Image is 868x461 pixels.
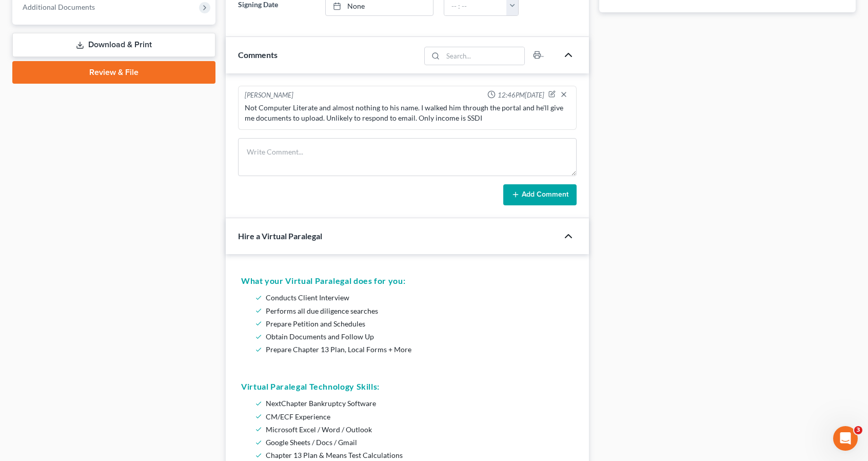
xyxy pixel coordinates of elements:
[12,33,215,57] a: Download & Print
[498,90,544,100] span: 12:46PM[DATE]
[266,397,569,410] li: NextChapter Bankruptcy Software
[266,423,569,436] li: Microsoft Excel / Word / Outlook
[266,291,569,304] li: Conducts Client Interview
[245,103,570,123] div: Not Computer Literate and almost nothing to his name. I walked him through the portal and he'll g...
[266,304,569,317] li: Performs all due diligence searches
[443,47,525,65] input: Search...
[241,275,574,287] h5: What your Virtual Paralegal does for you:
[241,380,574,393] h5: Virtual Paralegal Technology Skills:
[833,426,858,451] iframe: Intercom live chat
[503,184,577,206] button: Add Comment
[245,90,293,101] div: [PERSON_NAME]
[266,410,569,423] li: CM/ECF Experience
[238,231,322,241] span: Hire a Virtual Paralegal
[12,61,215,84] a: Review & File
[23,3,95,11] span: Additional Documents
[854,426,862,434] span: 3
[266,330,569,343] li: Obtain Documents and Follow Up
[238,50,278,60] span: Comments
[266,436,569,449] li: Google Sheets / Docs / Gmail
[266,343,569,356] li: Prepare Chapter 13 Plan, Local Forms + More
[266,317,569,330] li: Prepare Petition and Schedules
